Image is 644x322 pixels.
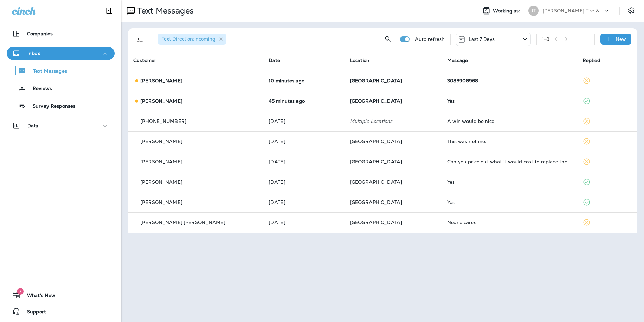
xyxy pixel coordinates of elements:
span: 7 [17,288,24,295]
span: [GEOGRAPHIC_DATA] [350,138,402,144]
span: [GEOGRAPHIC_DATA] [350,98,402,104]
p: [PERSON_NAME] [140,139,182,144]
span: Text Direction : Incoming [162,36,215,42]
button: Filters [133,32,147,46]
span: [GEOGRAPHIC_DATA] [350,199,402,205]
span: Support [20,309,46,317]
p: Text Messages [135,6,194,16]
span: Customer [133,57,156,63]
span: [GEOGRAPHIC_DATA] [350,78,402,84]
p: Reviews [26,86,52,92]
p: Inbox [27,51,40,56]
div: Can you price out what it would cost to replace the exhaust manifold in my car. It's starting to ... [447,159,572,164]
div: Yes [447,199,572,205]
span: What's New [20,293,55,301]
button: Settings [625,5,637,17]
p: Oct 3, 2025 02:10 PM [269,118,339,124]
p: [PERSON_NAME] [140,98,182,104]
button: Companies [7,27,115,41]
span: [GEOGRAPHIC_DATA] [350,219,402,225]
p: Text Messages [26,68,67,75]
button: Inbox [7,47,115,60]
button: Survey Responses [7,99,115,113]
p: Oct 7, 2025 09:40 AM [269,78,339,83]
button: Reviews [7,81,115,95]
div: Noone cares [447,220,572,225]
div: 3083906968 [447,78,572,83]
p: Multiple Locations [350,118,437,124]
div: Yes [447,179,572,185]
p: Sep 30, 2025 12:59 PM [269,179,339,185]
span: Working as: [493,8,522,14]
span: Message [447,57,468,63]
span: [GEOGRAPHIC_DATA] [350,159,402,165]
p: [PERSON_NAME] [140,179,182,185]
p: [PERSON_NAME] [PERSON_NAME] [140,220,225,225]
p: [PERSON_NAME] [140,78,182,83]
div: JT [528,6,539,16]
div: 1 - 8 [542,36,549,42]
p: Companies [27,31,53,36]
span: Replied [583,57,600,63]
p: [PERSON_NAME] [140,159,182,164]
p: Oct 1, 2025 01:40 PM [269,139,339,144]
span: [GEOGRAPHIC_DATA] [350,179,402,185]
button: 7What's New [7,289,115,302]
p: Last 7 Days [469,36,495,42]
div: Yes [447,98,572,104]
p: Oct 1, 2025 07:06 AM [269,159,339,164]
button: Collapse Sidebar [100,4,119,18]
div: Text Direction:Incoming [158,34,226,45]
div: A win would be nice [447,118,572,124]
p: New [616,36,626,42]
span: Date [269,57,280,63]
button: Support [7,305,115,318]
p: [PERSON_NAME] Tire & Auto [543,8,603,14]
button: Search Messages [381,32,395,46]
button: Text Messages [7,63,115,78]
p: Sep 30, 2025 08:04 AM [269,220,339,225]
p: [PHONE_NUMBER] [140,118,186,124]
p: Sep 30, 2025 12:51 PM [269,199,339,205]
button: Data [7,119,115,132]
div: This was not me. [447,139,572,144]
p: Oct 7, 2025 09:06 AM [269,98,339,104]
p: Auto refresh [415,36,445,42]
p: Survey Responses [26,103,75,110]
p: [PERSON_NAME] [140,199,182,205]
span: Location [350,57,369,63]
p: Data [27,123,39,128]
